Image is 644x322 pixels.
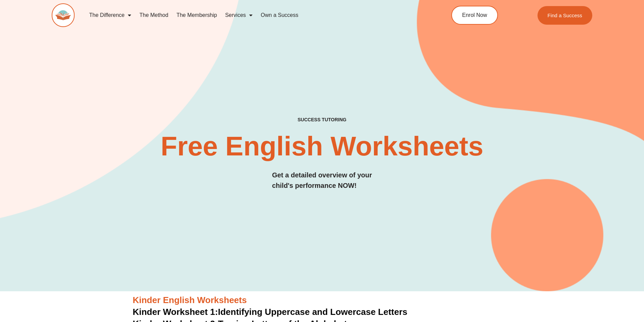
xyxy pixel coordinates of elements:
span: Enrol Now [462,13,487,18]
h2: Free English Worksheets​ [144,133,501,160]
a: Enrol Now [451,6,498,25]
a: Kinder Worksheet 1:Identifying Uppercase and Lowercase Letters [133,307,408,317]
nav: Menu [85,7,421,23]
span: Kinder Worksheet 1: [133,307,218,317]
span: Find a Success [548,13,582,18]
a: Own a Success [257,7,302,23]
h4: SUCCESS TUTORING​ [242,117,402,123]
a: Services [221,7,257,23]
a: The Difference [85,7,136,23]
a: The Method [135,7,172,23]
a: The Membership [172,7,221,23]
a: Find a Success [538,6,593,25]
h3: Get a detailed overview of your child's performance NOW! [272,170,372,191]
h3: Kinder English Worksheets [133,295,511,306]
